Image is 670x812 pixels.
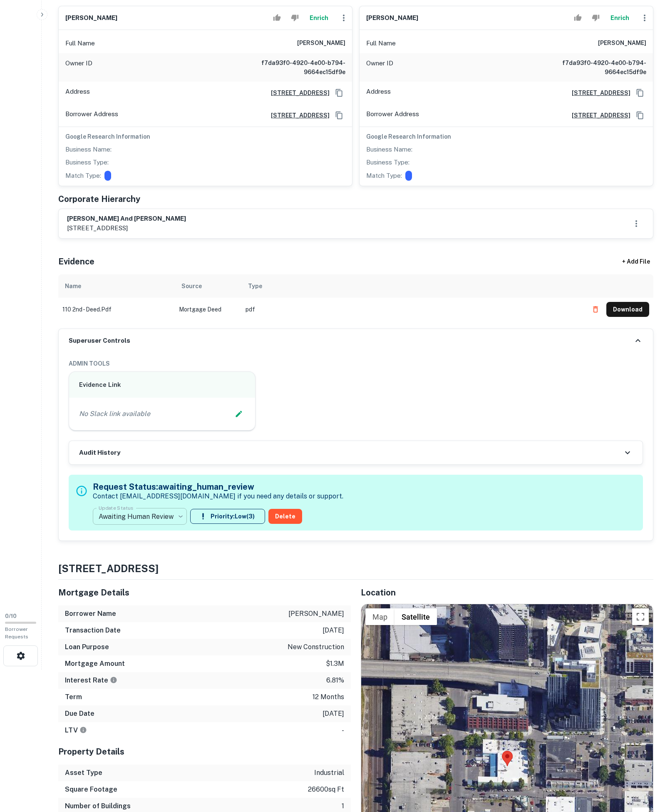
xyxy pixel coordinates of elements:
[606,302,649,317] button: Download
[571,10,585,26] button: Accept
[58,298,175,321] td: 110 2nd - deed.pdf
[65,171,101,181] p: Match Type:
[65,709,94,719] h6: Due Date
[588,10,603,26] button: Reject
[65,625,121,635] h6: Transaction Date
[233,408,245,420] button: Edit Slack Link
[268,509,302,524] button: Delete
[65,281,81,291] div: Name
[69,359,643,368] h6: ADMIN TOOLS
[58,586,351,599] h5: Mortgage Details
[110,676,117,684] svg: The interest rates displayed on the website are for informational purposes only and may be report...
[297,38,345,48] h6: [PERSON_NAME]
[366,38,396,48] p: Full Name
[366,13,418,23] h6: [PERSON_NAME]
[326,659,344,669] p: $1.3m
[65,38,95,48] p: Full Name
[79,726,87,734] svg: LTVs displayed on the website are for informational purposes only and may be reported incorrectly...
[65,692,82,702] h6: Term
[65,785,117,795] h6: Square Footage
[313,692,344,702] p: 12 months
[99,504,133,511] label: Update Status
[65,132,345,141] h6: Google Research Information
[323,625,344,635] p: [DATE]
[366,157,409,167] p: Business Type:
[565,88,630,97] a: [STREET_ADDRESS]
[79,380,245,390] h6: Evidence Link
[175,274,241,298] th: Source
[634,109,646,122] button: Copy Address
[366,132,646,141] h6: Google Research Information
[65,58,92,77] p: Owner ID
[58,274,175,298] th: Name
[366,58,393,77] p: Owner ID
[65,642,109,652] h6: Loan Purpose
[58,193,140,205] h5: Corporate Hierarchy
[241,274,584,298] th: Type
[65,659,125,669] h6: Mortgage Amount
[366,171,402,181] p: Match Type:
[67,223,186,233] p: [STREET_ADDRESS]
[79,448,120,458] h6: Audit History
[598,38,646,48] h6: [PERSON_NAME]
[264,88,330,97] a: [STREET_ADDRESS]
[270,10,284,26] button: Accept
[308,785,344,795] p: 26600 sq ft
[65,768,102,778] h6: Asset Type
[288,642,344,652] p: new construction
[333,109,345,122] button: Copy Address
[264,111,330,120] a: [STREET_ADDRESS]
[58,745,351,758] h5: Property Details
[58,561,653,576] h4: [STREET_ADDRESS]
[361,586,653,599] h5: Location
[65,157,109,167] p: Business Type:
[607,254,665,269] div: + Add File
[606,10,633,26] button: Enrich
[288,10,302,26] button: Reject
[628,745,670,785] iframe: Chat Widget
[588,303,603,316] button: Delete file
[5,626,28,640] span: Borrower Requests
[181,281,202,291] div: Source
[69,336,130,346] h6: Superuser Controls
[365,608,395,625] button: Show street map
[190,509,265,524] button: Priority:Low(3)
[93,481,343,493] h5: Request Status: awaiting_human_review
[546,58,646,77] h6: f7da93f0-4920-4e00-b794-9664ec15df9e
[333,87,345,99] button: Copy Address
[93,505,187,528] div: Awaiting Human Review
[246,58,345,77] h6: f7da93f0-4920-4e00-b794-9664ec15df9e
[175,298,241,321] td: Mortgage Deed
[79,409,150,419] p: No Slack link available
[632,608,649,625] button: Toggle fullscreen view
[366,109,419,122] p: Borrower Address
[93,491,343,501] p: Contact [EMAIL_ADDRESS][DOMAIN_NAME] if you need any details or support.
[395,608,437,625] button: Show satellite imagery
[65,609,116,619] h6: Borrower Name
[248,281,262,291] div: Type
[314,768,344,778] p: industrial
[326,675,344,685] p: 6.81%
[366,87,391,99] p: Address
[65,675,117,685] h6: Interest Rate
[288,609,344,619] p: [PERSON_NAME]
[305,10,332,26] button: Enrich
[323,709,344,719] p: [DATE]
[65,801,131,811] h6: Number of Buildings
[58,274,653,329] div: scrollable content
[565,111,630,120] a: [STREET_ADDRESS]
[65,109,118,122] p: Borrower Address
[65,725,87,735] h6: LTV
[634,87,646,99] button: Copy Address
[67,214,186,224] h6: [PERSON_NAME] and [PERSON_NAME]
[65,87,90,99] p: Address
[5,613,17,619] span: 0 / 10
[342,725,344,735] p: -
[65,13,117,23] h6: [PERSON_NAME]
[241,298,584,321] td: pdf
